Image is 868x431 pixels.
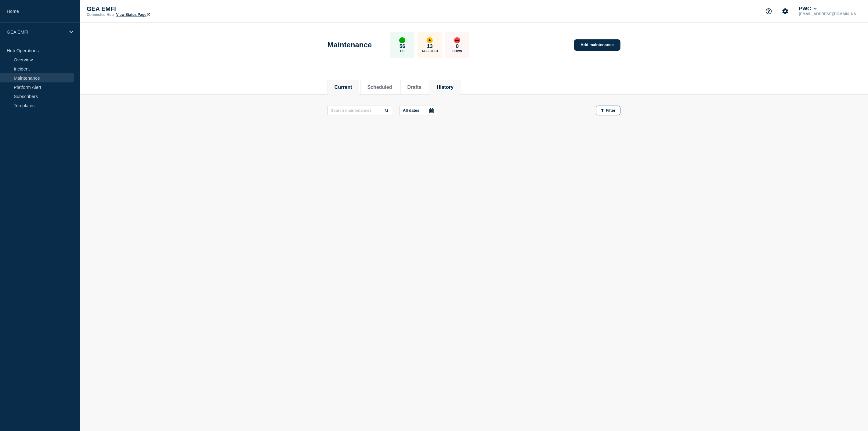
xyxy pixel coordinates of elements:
button: History [437,85,454,90]
p: 13 [427,43,433,49]
p: Up [400,49,404,53]
a: View Status Page [116,13,150,17]
p: Connected Hub [87,13,114,17]
p: All dates [403,108,419,113]
button: All dates [400,106,437,115]
p: 56 [400,43,405,49]
button: Filter [596,106,620,115]
button: Scheduled [367,85,392,90]
h1: Maintenance [327,41,372,49]
div: affected [427,37,433,43]
button: Drafts [407,85,421,90]
button: Current [335,85,352,90]
div: up [399,37,405,43]
p: Affected [422,49,438,53]
p: Down [453,49,462,53]
button: PWC [798,6,818,12]
button: Support [762,5,775,18]
p: GEA EMFI [7,29,65,34]
p: GEA EMFI [87,5,209,13]
span: Filter [606,108,616,113]
div: down [454,37,460,43]
p: [EMAIL_ADDRESS][DOMAIN_NAME] [798,12,861,16]
input: Search maintenances [327,106,392,115]
p: 0 [456,43,459,49]
button: Account settings [779,5,792,18]
a: Add maintenance [574,39,620,51]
